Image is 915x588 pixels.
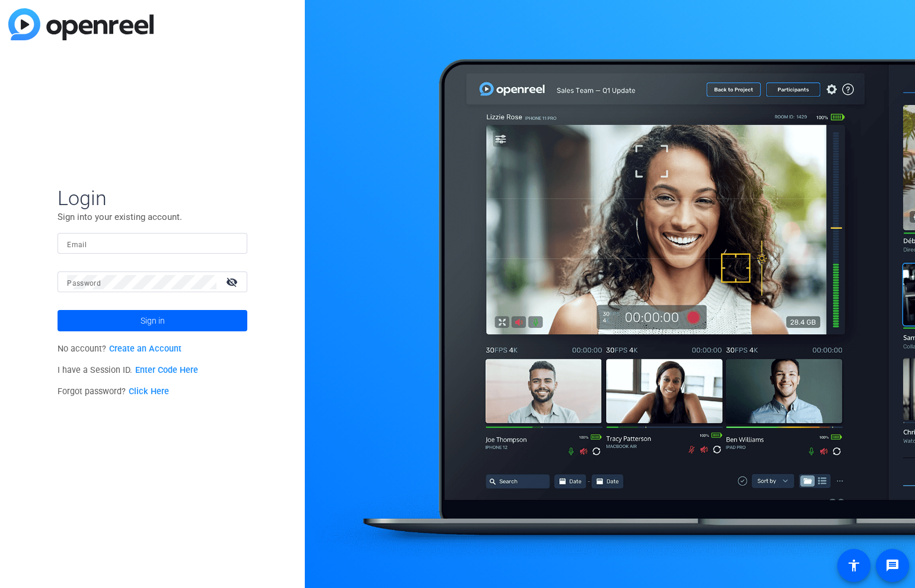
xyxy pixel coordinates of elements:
[885,558,900,573] mat-icon: message
[109,344,181,354] a: Create an Account
[67,237,238,251] input: Enter Email Address
[129,386,169,397] a: Click Here
[58,344,181,354] span: No account?
[135,365,198,375] a: Enter Code Here
[58,186,247,210] span: Login
[8,8,154,40] img: blue-gradient.svg
[58,310,247,331] button: Sign in
[58,386,169,397] span: Forgot password?
[141,306,165,335] span: Sign in
[67,279,101,287] mat-label: Password
[847,558,861,573] mat-icon: accessibility
[58,365,198,375] span: I have a Session ID.
[219,273,247,290] mat-icon: visibility_off
[58,210,247,223] p: Sign into your existing account.
[67,241,87,249] mat-label: Email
